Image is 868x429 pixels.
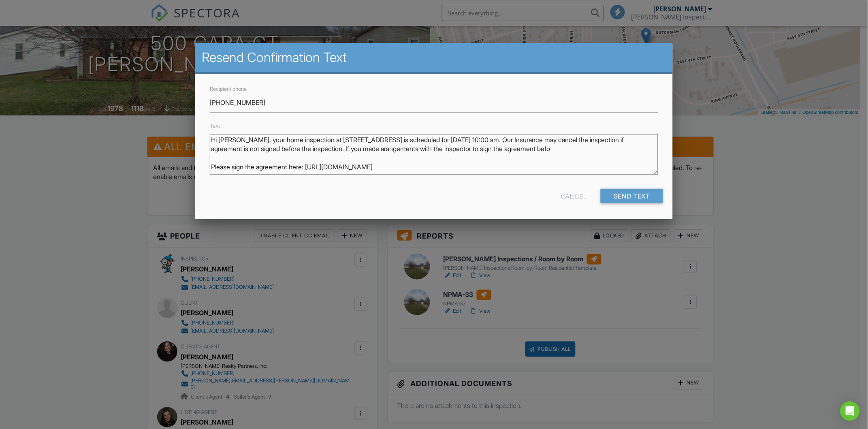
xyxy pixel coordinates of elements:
[210,86,247,92] label: Recipient phone
[561,189,587,203] div: Cancel
[601,189,663,203] input: Send Text
[210,123,220,129] label: Text
[840,401,860,421] div: Open Intercom Messenger
[202,49,666,66] h2: Resend Confirmation Text
[210,134,658,175] textarea: Hi [PERSON_NAME], your home inspection at [STREET_ADDRESS] is scheduled for [DATE] 10:00 am. Plea...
